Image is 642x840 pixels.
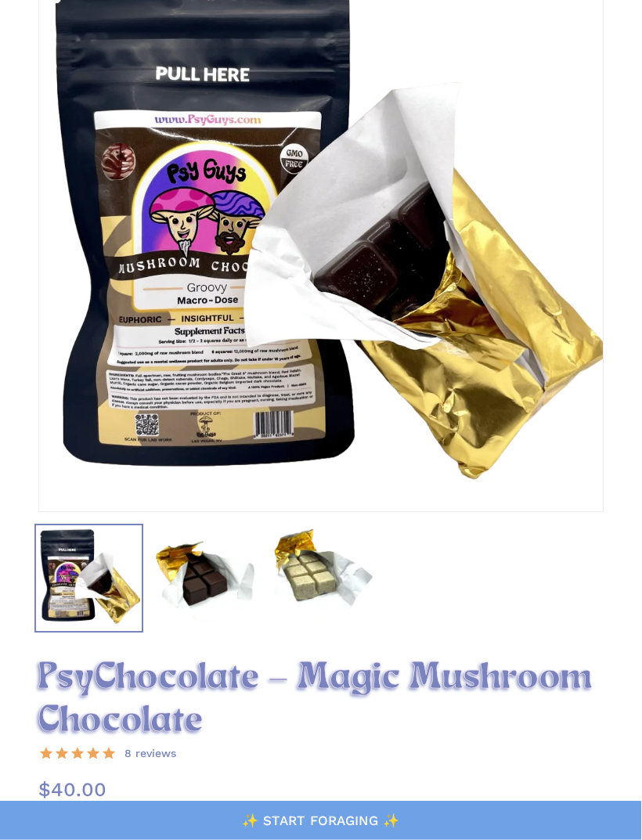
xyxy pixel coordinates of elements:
[38,658,604,744] h2: PsyChocolate – Magic Mushroom Chocolate
[151,525,259,633] img: Unwrapped dark chocolate squares with gold foil
[38,779,106,802] bdi: 40.00
[242,813,399,828] span: ✨ Start Foraging ✨
[38,779,51,802] span: $
[34,525,142,633] img: Psy Guys mushroom chocolate bar packaging and unwrapped bar
[267,525,375,633] img: Open package of unwrapped beige chocolate squares.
